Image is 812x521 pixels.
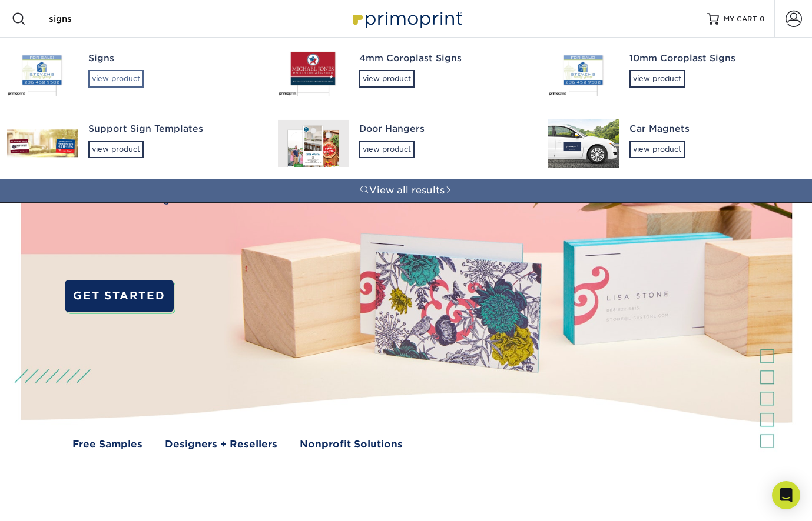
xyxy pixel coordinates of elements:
[3,485,100,517] iframe: Google Customer Reviews
[541,38,812,108] a: 10mm Coroplast Signsview product
[300,437,403,452] a: Nonprofit Solutions
[347,6,465,31] img: Primoprint
[88,141,144,158] div: view product
[271,38,542,108] a: 4mm Coroplast Signsview product
[7,49,78,96] img: Signs
[359,141,415,158] div: view product
[72,437,142,452] a: Free Samples
[359,70,415,88] div: view product
[165,437,277,452] a: Designers + Resellers
[760,15,765,23] span: 0
[278,120,349,167] img: Door Hangers
[772,481,800,509] div: Open Intercom Messenger
[548,119,619,168] img: Car Magnets
[88,122,257,136] div: Support Sign Templates
[541,108,812,179] a: Car Magnetsview product
[278,49,349,96] img: 4mm Coroplast Signs
[629,141,685,158] div: view product
[271,108,542,179] a: Door Hangersview product
[629,52,798,65] div: 10mm Coroplast Signs
[7,129,78,157] img: Support Sign Templates
[48,12,163,26] input: SEARCH PRODUCTS.....
[548,49,619,96] img: 10mm Coroplast Signs
[629,122,798,136] div: Car Magnets
[629,70,685,88] div: view product
[359,122,528,136] div: Door Hangers
[359,52,528,65] div: 4mm Coroplast Signs
[65,280,173,312] a: GET STARTED
[88,52,257,65] div: Signs
[88,70,144,88] div: view product
[724,14,757,24] span: MY CART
